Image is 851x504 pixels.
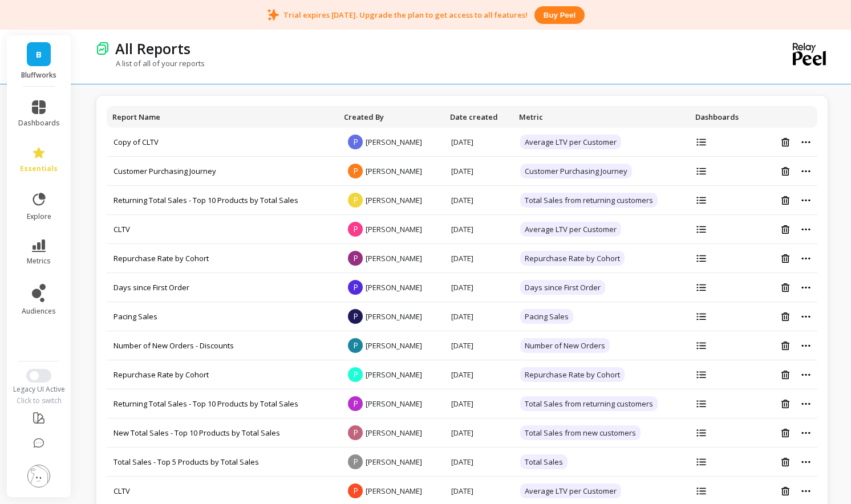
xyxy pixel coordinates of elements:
[520,135,621,149] span: Average LTV per Customer
[366,340,422,351] span: [PERSON_NAME]
[444,273,513,302] td: [DATE]
[348,454,363,469] span: P
[36,48,42,61] span: B
[114,137,159,147] a: Copy of CLTV
[18,71,60,80] p: Bluffworks
[348,396,363,411] span: P
[114,486,130,496] a: CLTV
[366,486,422,496] span: [PERSON_NAME]
[348,280,363,295] span: P
[114,369,209,380] a: Repurchase Rate by Cohort
[26,369,51,383] button: Switch to New UI
[96,42,110,55] img: header icon
[114,166,216,176] a: Customer Purchasing Journey
[520,367,625,382] span: Repurchase Rate by Cohort
[366,428,422,438] span: [PERSON_NAME]
[348,193,363,208] span: P
[348,309,363,324] span: P
[366,311,422,322] span: [PERSON_NAME]
[27,465,50,487] img: profile picture
[444,128,513,157] td: [DATE]
[520,454,568,469] span: Total Sales
[366,166,422,176] span: [PERSON_NAME]
[115,39,191,58] p: All Reports
[444,418,513,448] td: [DATE]
[7,385,71,394] div: Legacy UI Active
[338,106,444,128] th: Toggle SortBy
[27,257,51,266] span: metrics
[366,224,422,234] span: [PERSON_NAME]
[107,106,338,128] th: Toggle SortBy
[366,195,422,205] span: [PERSON_NAME]
[520,280,605,295] span: Days since First Order
[18,119,60,128] span: dashboards
[444,302,513,331] td: [DATE]
[444,331,513,360] td: [DATE]
[444,360,513,389] td: [DATE]
[22,307,56,316] span: audiences
[114,311,157,322] a: Pacing Sales
[283,10,528,20] p: Trial expires [DATE]. Upgrade the plan to get access to all features!
[114,340,234,351] a: Number of New Orders - Discounts
[520,251,625,266] span: Repurchase Rate by Cohort
[348,338,363,353] span: P
[348,367,363,382] span: P
[513,106,690,128] th: Toggle SortBy
[114,195,298,205] a: Returning Total Sales - Top 10 Products by Total Sales
[366,282,422,292] span: [PERSON_NAME]
[690,106,753,128] th: Dashboards
[534,6,585,24] button: Buy peel
[114,253,209,263] a: Repurchase Rate by Cohort
[520,222,621,237] span: Average LTV per Customer
[520,338,610,353] span: Number of New Orders
[348,164,363,178] span: P
[20,164,58,173] span: essentials
[444,157,513,186] td: [DATE]
[444,215,513,244] td: [DATE]
[520,309,573,324] span: Pacing Sales
[366,369,422,380] span: [PERSON_NAME]
[114,457,259,467] a: Total Sales - Top 5 Products by Total Sales
[348,251,363,266] span: P
[96,58,205,68] p: A list of all of your reports
[520,483,621,498] span: Average LTV per Customer
[444,448,513,477] td: [DATE]
[27,212,51,221] span: explore
[520,425,641,440] span: Total Sales from new customers
[444,106,513,128] th: Toggle SortBy
[348,425,363,440] span: P
[444,244,513,273] td: [DATE]
[114,399,298,409] a: Returning Total Sales - Top 10 Products by Total Sales
[348,483,363,498] span: P
[114,282,189,292] a: Days since First Order
[348,135,363,149] span: P
[520,193,658,208] span: Total Sales from returning customers
[520,396,658,411] span: Total Sales from returning customers
[366,399,422,409] span: [PERSON_NAME]
[366,253,422,263] span: [PERSON_NAME]
[114,428,280,438] a: New Total Sales - Top 10 Products by Total Sales
[366,137,422,147] span: [PERSON_NAME]
[444,389,513,418] td: [DATE]
[348,222,363,237] span: P
[366,457,422,467] span: [PERSON_NAME]
[114,224,130,234] a: CLTV
[520,164,632,178] span: Customer Purchasing Journey
[444,186,513,215] td: [DATE]
[7,396,71,405] div: Click to switch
